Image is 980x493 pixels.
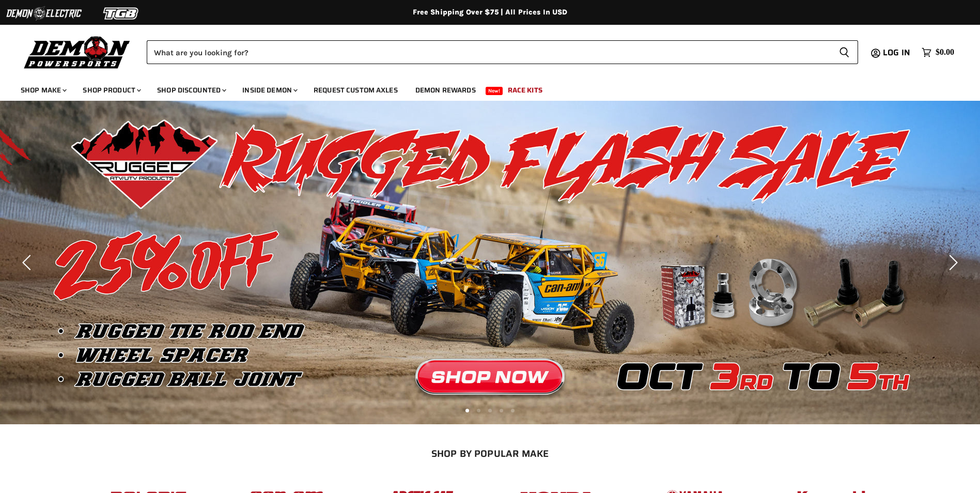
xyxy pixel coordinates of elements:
[18,252,39,273] button: Previous
[883,46,910,59] span: Log in
[500,80,550,101] a: Race Kits
[83,4,160,23] img: TGB Logo 2
[147,40,831,64] input: Search
[75,80,147,101] a: Shop Product
[21,34,134,70] img: Demon Powersports
[916,45,959,60] a: $0.00
[486,87,503,95] span: New!
[149,80,232,101] a: Shop Discounted
[89,448,891,459] h2: SHOP BY POPULAR MAKE
[477,409,480,412] li: Page dot 2
[500,409,503,412] li: Page dot 4
[878,48,916,57] a: Log in
[235,80,304,101] a: Inside Demon
[936,48,954,57] span: $0.00
[5,4,83,23] img: Demon Electric Logo 2
[831,40,858,64] button: Search
[511,409,515,412] li: Page dot 5
[408,80,484,101] a: Demon Rewards
[13,80,73,101] a: Shop Make
[147,40,858,64] form: Product
[488,409,492,412] li: Page dot 3
[13,75,952,101] ul: Main menu
[77,8,904,17] div: Free Shipping Over $75 | All Prices In USD
[941,252,962,273] button: Next
[306,80,406,101] a: Request Custom Axles
[465,409,469,412] li: Page dot 1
